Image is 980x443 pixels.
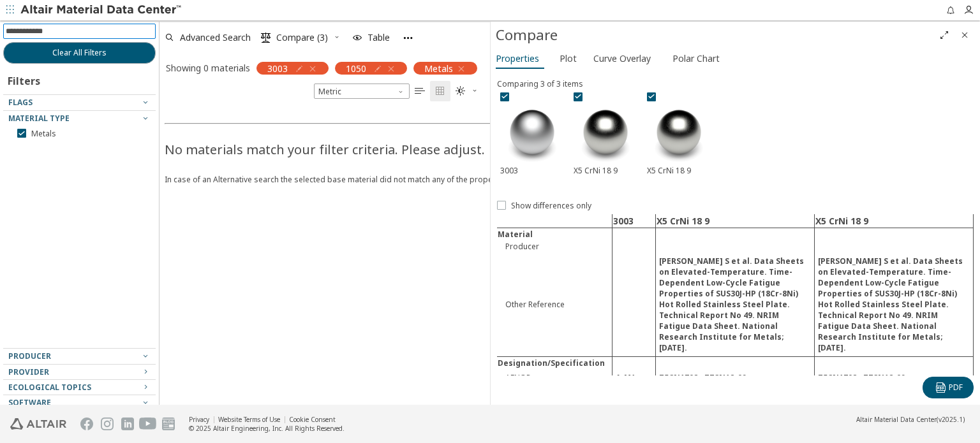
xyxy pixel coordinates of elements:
button: Material Type [3,111,156,126]
div: © 2025 Altair Engineering, Inc. All Rights Reserved. [189,424,345,433]
span: Flags [8,97,33,108]
button: Close [954,25,975,45]
span: Clear All Filters [52,48,107,58]
button: Tile View [430,81,450,101]
span: Producer [8,351,51,361]
td: [PERSON_NAME] S et al. Data Sheets on Elevated-Temperature. Time-Dependent Low-Cycle Fatigue Prop... [656,252,815,357]
div: Comparing 3 of 3 items [497,78,974,89]
div: Filters [3,64,47,94]
div: Compare [496,25,934,45]
button: Clear All Filters [3,42,156,64]
a: Cookie Consent [289,415,336,424]
span: Provider [8,367,49,377]
span: Table [367,33,390,42]
td: Producer [497,240,612,252]
td: A-M1 [612,369,656,386]
div: Showing 0 materials [166,62,250,74]
button: Full Screen [934,25,954,45]
span: Metals [424,62,453,74]
button: Software [3,395,156,410]
td: Z5CN1708 ; Z7CN18-09 [656,369,815,386]
i:  [435,86,445,96]
button: Ecological Topics [3,380,156,395]
span: Software [8,397,51,408]
img: Altair Material Data Center [20,4,183,17]
td: Material [497,228,612,240]
span: Metric [314,84,410,99]
img: Altair Engineering [10,418,66,430]
div: Unit System [314,84,410,99]
button: Provider [3,365,156,380]
i:  [415,86,425,96]
img: preview [574,101,637,165]
button: Theme [450,81,484,101]
a: Website Terms of Use [218,415,280,424]
td: [PERSON_NAME] S et al. Data Sheets on Elevated-Temperature. Time-Dependent Low-Cycle Fatigue Prop... [815,252,974,357]
button: PDF [923,377,974,398]
span: 3003 [267,62,288,74]
td: X5 CrNi 18 9 [656,214,815,228]
td: 3003 [612,214,656,228]
button: Table View [410,81,430,101]
span: PDF [949,382,963,393]
a: Privacy [189,415,209,424]
i:  [261,33,271,43]
span: Altair Material Data Center [856,415,937,424]
div: (v2025.1) [856,415,965,424]
span: Metals [31,129,56,139]
td: Other Reference [497,252,612,357]
div: 3003 [497,89,567,179]
span: Ecological Topics [8,382,91,393]
div: X5 CrNi 18 9 [644,89,714,179]
span: Properties [496,48,539,69]
span: Compare (3) [276,33,328,42]
span: Polar Chart [672,48,720,69]
span: Curve Overlay [593,48,651,69]
td: AFNOR [497,369,612,386]
span: 1050 [346,62,366,74]
td: Z5CN1708 ; Z7CN18-09 [815,369,974,386]
span: Advanced Search [180,33,251,42]
div: X5 CrNi 18 9 [570,89,641,179]
img: preview [647,101,711,165]
span: Show differences only [511,201,591,211]
span: Plot [560,48,577,69]
td: X5 CrNi 18 9 [815,214,974,228]
i:  [936,382,946,393]
button: Producer [3,349,156,364]
td: Designation/Specification [497,356,612,369]
i:  [456,86,466,96]
img: preview [500,101,564,165]
button: Flags [3,95,156,110]
span: Material Type [8,113,70,124]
